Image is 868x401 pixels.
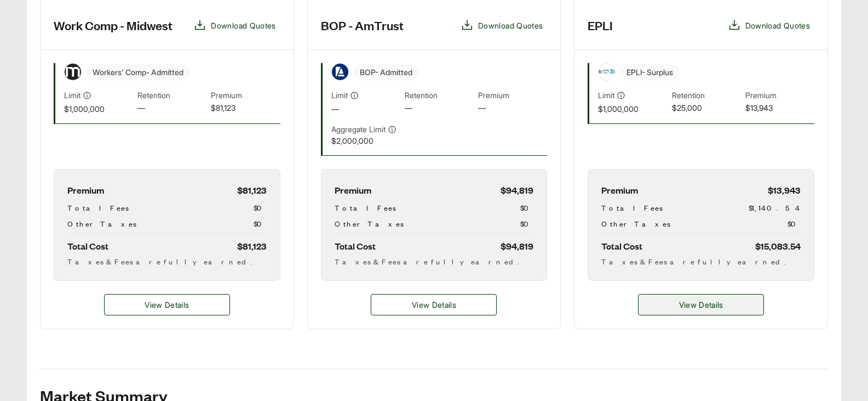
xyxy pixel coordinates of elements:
[478,89,547,102] span: Premium
[405,102,474,115] span: —
[679,299,723,310] span: View Details
[601,183,638,197] span: Premium
[86,64,190,80] span: Workers' Comp - Admitted
[335,202,396,213] span: Total Fees
[335,183,371,197] span: Premium
[745,89,814,102] span: Premium
[478,20,543,31] span: Download Quotes
[723,14,814,36] button: Download Quotes
[501,183,533,197] span: $94,819
[745,20,810,31] span: Download Quotes
[768,183,801,197] span: $13,943
[64,103,133,115] span: $1,000,000
[601,202,663,213] span: Total Fees
[672,102,741,115] span: $25,000
[67,256,267,267] div: Taxes & Fees are fully earned.
[104,294,230,315] a: Work Comp - Midwest details
[638,294,764,315] a: EPLI details
[588,17,613,33] h3: EPLI
[599,64,615,80] img: Berkley Select
[456,14,547,36] button: Download Quotes
[335,218,404,229] span: Other Taxes
[371,294,497,315] button: View Details
[254,202,267,213] span: $0
[755,239,801,253] span: $15,083.54
[254,218,267,229] span: $0
[145,299,189,310] span: View Details
[478,102,547,115] span: —
[211,89,280,102] span: Premium
[520,202,533,213] span: $0
[601,218,670,229] span: Other Taxes
[237,239,267,253] span: $81,123
[137,89,206,102] span: Retention
[598,89,614,101] span: Limit
[211,102,280,115] span: $81,123
[332,64,348,80] img: AmTrust | Technology Insurance Company Inc
[211,20,275,31] span: Download Quotes
[520,218,533,229] span: $0
[335,256,534,267] div: Taxes & Fees are fully earned.
[353,64,419,80] span: BOP - Admitted
[745,102,814,115] span: $13,943
[787,218,801,229] span: $0
[601,239,642,253] span: Total Cost
[335,239,376,253] span: Total Cost
[67,202,129,213] span: Total Fees
[412,299,456,310] span: View Details
[65,64,81,80] img: Midwest
[672,89,741,102] span: Retention
[64,89,81,101] span: Limit
[601,256,801,267] div: Taxes & Fees are fully earned.
[405,89,474,102] span: Retention
[598,103,667,115] span: $1,000,000
[67,239,108,253] span: Total Cost
[321,17,404,33] h3: BOP - AmTrust
[67,218,136,229] span: Other Taxes
[638,294,764,315] button: View Details
[331,135,400,146] span: $2,000,000
[371,294,497,315] a: BOP - AmTrust details
[237,183,267,197] span: $81,123
[331,103,400,115] span: —
[749,202,801,213] span: $1,140.54
[104,294,230,315] button: View Details
[67,183,104,197] span: Premium
[501,239,533,253] span: $94,819
[620,64,680,80] span: EPLI - Surplus
[54,17,173,33] h3: Work Comp - Midwest
[137,102,206,115] span: —
[331,89,348,101] span: Limit
[189,14,280,36] button: Download Quotes
[331,123,386,135] span: Aggregate Limit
